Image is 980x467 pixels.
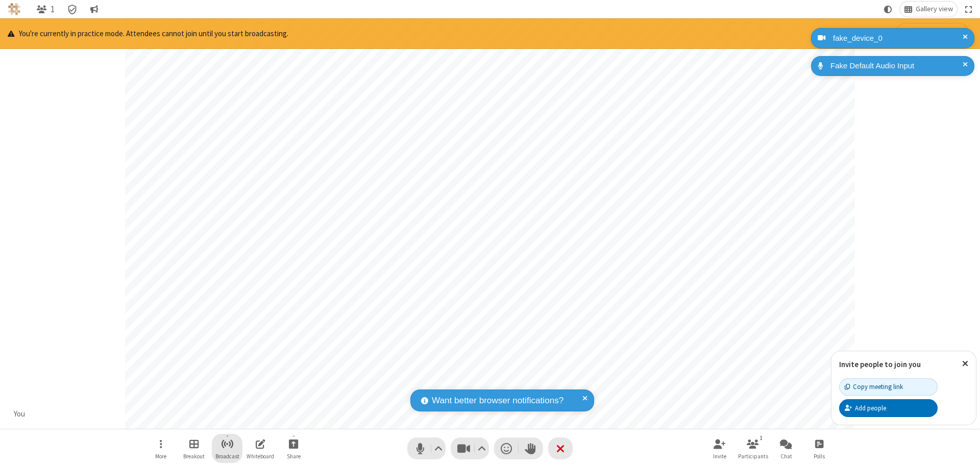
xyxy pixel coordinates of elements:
button: Open shared whiteboard [245,434,276,463]
button: Open chat [771,434,801,463]
button: End or leave meeting [548,437,573,459]
span: Chat [780,453,792,459]
span: Invite [713,453,726,459]
label: Invite people to join you [839,359,921,369]
button: Add people [839,399,938,417]
div: 1 [757,433,766,443]
p: You're currently in practice mode. Attendees cannot join until you start broadcasting. [8,28,288,40]
span: Gallery view [916,5,953,13]
span: Want better browser notifications? [432,394,563,407]
span: 1 [51,5,55,14]
span: Breakout [183,453,205,459]
button: Start sharing [278,434,309,463]
button: Raise hand [519,437,543,459]
button: Audio settings [432,437,446,459]
button: Open poll [804,434,835,463]
button: Invite participants (⌘+Shift+I) [704,434,735,463]
span: Share [287,453,301,459]
div: fake_device_0 [829,33,967,44]
button: Mute (⌘+Shift+A) [407,437,446,459]
button: Copy meeting link [839,378,938,396]
button: Close popover [954,351,976,376]
button: Using system theme [880,2,896,17]
button: Stop video (⌘+Shift+V) [451,437,489,459]
button: Conversation [86,2,102,17]
button: Manage Breakout Rooms [179,434,209,463]
button: Start broadcasting [896,23,969,44]
button: Open menu [145,434,176,463]
button: Send a reaction [494,437,519,459]
span: Broadcast [215,453,239,459]
div: Fake Default Audio Input [827,60,967,72]
span: More [155,453,166,459]
button: Start broadcast [212,434,242,463]
div: Copy meeting link [845,382,903,392]
div: You [10,408,29,420]
span: Participants [738,453,768,459]
button: Video setting [475,437,489,459]
span: Whiteboard [247,453,274,459]
div: Meeting details Encryption enabled [63,2,82,17]
span: Polls [814,453,825,459]
button: Open participant list [738,434,768,463]
button: Fullscreen [961,2,976,17]
button: Change layout [900,2,957,17]
img: QA Selenium DO NOT DELETE OR CHANGE [8,3,20,15]
button: Open participant list [32,2,59,17]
